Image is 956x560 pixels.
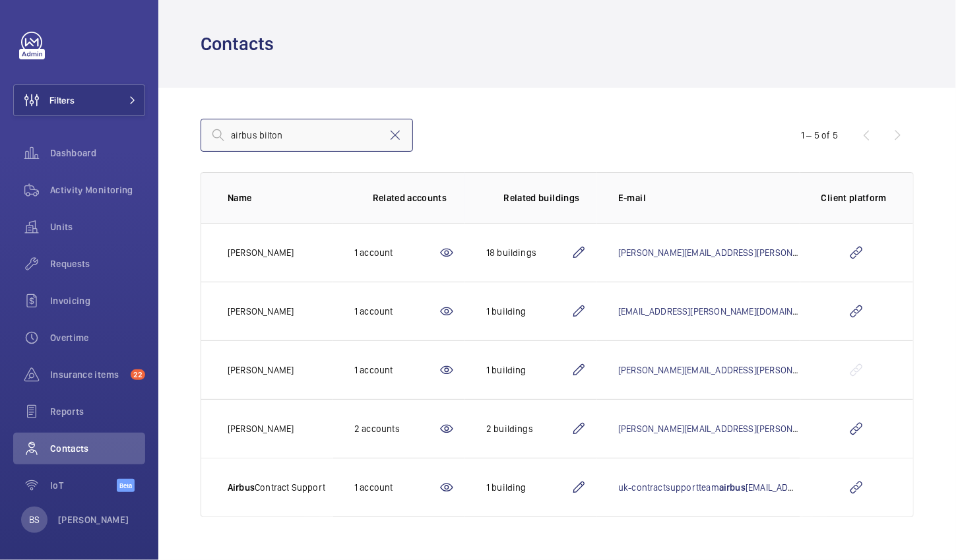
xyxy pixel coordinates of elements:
[486,305,571,318] div: 1 building
[486,246,571,259] div: 18 buildings
[117,479,135,492] span: Beta
[58,513,129,526] p: [PERSON_NAME]
[719,482,746,493] span: airbus
[13,84,145,116] button: Filters
[50,331,145,344] span: Overtime
[486,363,571,377] div: 1 building
[131,369,145,380] span: 22
[50,220,145,233] span: Units
[50,442,145,455] span: Contacts
[228,246,294,259] p: [PERSON_NAME]
[50,405,145,418] span: Reports
[618,365,889,375] a: [PERSON_NAME][EMAIL_ADDRESS][PERSON_NAME][DOMAIN_NAME]
[50,146,145,160] span: Dashboard
[50,183,145,197] span: Activity Monitoring
[618,247,889,258] a: [PERSON_NAME][EMAIL_ADDRESS][PERSON_NAME][DOMAIN_NAME]
[50,368,125,381] span: Insurance items
[486,481,571,494] div: 1 building
[618,423,889,434] a: [PERSON_NAME][EMAIL_ADDRESS][PERSON_NAME][DOMAIN_NAME]
[618,482,884,493] a: uk-contractsupportteamairbus[EMAIL_ADDRESS][DOMAIN_NAME]
[201,32,282,56] h1: Contacts
[354,422,439,435] div: 2 accounts
[50,479,117,492] span: IoT
[354,363,439,377] div: 1 account
[354,246,439,259] div: 1 account
[228,422,294,435] p: [PERSON_NAME]
[801,129,838,142] div: 1 – 5 of 5
[618,306,823,317] a: [EMAIL_ADDRESS][PERSON_NAME][DOMAIN_NAME]
[50,294,145,307] span: Invoicing
[29,513,40,526] p: BS
[228,305,294,318] p: [PERSON_NAME]
[618,191,800,204] p: E-mail
[354,481,439,494] div: 1 account
[228,363,294,377] p: [PERSON_NAME]
[50,257,145,270] span: Requests
[201,119,413,152] input: Search by lastname, firstname, mail or client
[354,305,439,318] div: 1 account
[504,191,580,204] p: Related buildings
[373,191,447,204] p: Related accounts
[486,422,571,435] div: 2 buildings
[49,94,75,107] span: Filters
[228,481,325,494] p: Contract Support
[228,482,255,493] span: Airbus
[821,191,887,204] p: Client platform
[228,191,333,204] p: Name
